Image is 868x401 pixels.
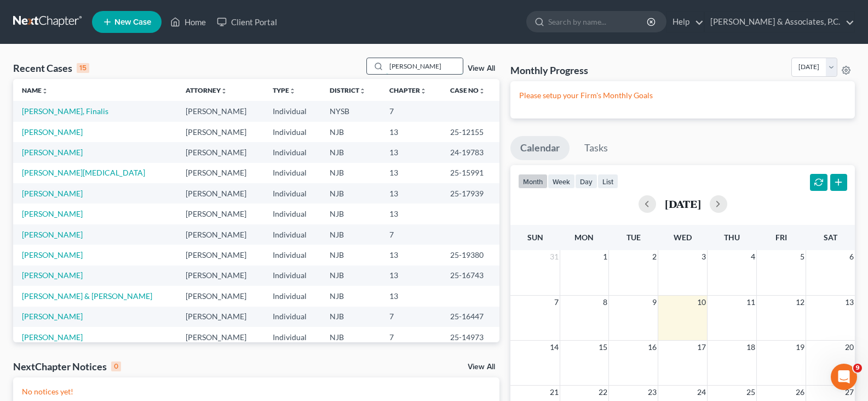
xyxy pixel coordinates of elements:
span: 15 [597,341,608,354]
a: Client Portal [211,12,283,32]
td: Individual [264,122,321,142]
span: 5 [799,250,806,263]
span: 7 [553,296,560,309]
a: [PERSON_NAME] [22,332,83,342]
a: Tasks [574,136,618,160]
a: [PERSON_NAME] [22,312,83,321]
span: Mon [574,233,594,242]
span: 25 [745,386,756,399]
td: 7 [381,327,441,347]
a: [PERSON_NAME] [22,230,83,239]
td: NJB [321,307,381,327]
span: 23 [647,386,658,399]
i: unfold_more [42,88,48,94]
td: NJB [321,266,381,286]
td: [PERSON_NAME] [177,224,264,245]
td: Individual [264,142,321,162]
td: [PERSON_NAME] [177,183,264,204]
span: Sat [824,233,837,242]
h3: Monthly Progress [510,64,588,77]
td: [PERSON_NAME] [177,101,264,121]
td: 25-17939 [441,183,499,204]
a: Districtunfold_more [330,86,366,94]
td: 25-19380 [441,245,499,265]
span: 8 [602,296,608,309]
td: [PERSON_NAME] [177,122,264,142]
td: 13 [381,122,441,142]
span: 21 [549,386,560,399]
p: Please setup your Firm's Monthly Goals [519,90,846,101]
a: Typeunfold_more [273,86,296,94]
span: 27 [844,386,855,399]
td: 13 [381,245,441,265]
td: [PERSON_NAME] [177,266,264,286]
td: [PERSON_NAME] [177,142,264,162]
td: Individual [264,327,321,347]
span: 11 [745,296,756,309]
td: 13 [381,142,441,162]
td: NYSB [321,101,381,121]
span: 12 [795,296,806,309]
span: 20 [844,341,855,354]
span: 2 [651,250,658,263]
p: No notices yet! [22,386,491,397]
a: [PERSON_NAME] [22,209,83,218]
a: [PERSON_NAME] & [PERSON_NAME] [22,291,152,301]
td: Individual [264,245,321,265]
a: Case Nounfold_more [450,86,485,94]
i: unfold_more [420,88,427,94]
span: 13 [844,296,855,309]
td: 25-14973 [441,327,499,347]
h2: [DATE] [665,198,701,210]
a: [PERSON_NAME][MEDICAL_DATA] [22,168,145,177]
td: Individual [264,183,321,204]
span: 22 [597,386,608,399]
td: 25-12155 [441,122,499,142]
td: Individual [264,101,321,121]
td: NJB [321,286,381,306]
td: Individual [264,204,321,224]
span: 9 [853,364,862,372]
span: 17 [696,341,707,354]
a: Help [667,12,704,32]
a: [PERSON_NAME] [22,250,83,259]
span: Tue [626,233,641,242]
i: unfold_more [359,88,366,94]
span: Sun [527,233,543,242]
i: unfold_more [479,88,485,94]
a: [PERSON_NAME] [22,127,83,137]
td: NJB [321,183,381,204]
input: Search by name... [386,58,463,74]
span: 1 [602,250,608,263]
a: Home [165,12,211,32]
td: 7 [381,307,441,327]
td: 25-16743 [441,266,499,286]
td: 25-15991 [441,163,499,183]
td: NJB [321,163,381,183]
td: Individual [264,224,321,245]
div: 0 [111,362,121,371]
span: Thu [724,233,740,242]
td: Individual [264,307,321,327]
td: [PERSON_NAME] [177,204,264,224]
td: [PERSON_NAME] [177,327,264,347]
span: 10 [696,296,707,309]
span: 4 [750,250,756,263]
td: [PERSON_NAME] [177,307,264,327]
td: [PERSON_NAME] [177,286,264,306]
span: 6 [848,250,855,263]
td: 7 [381,224,441,245]
span: 18 [745,341,756,354]
iframe: Intercom live chat [831,364,857,390]
td: 13 [381,204,441,224]
a: View All [468,363,495,371]
span: 16 [647,341,658,354]
a: Calendar [510,136,570,160]
td: Individual [264,163,321,183]
button: day [575,174,597,189]
a: [PERSON_NAME], Finalis [22,106,108,116]
span: 19 [795,341,806,354]
input: Search by name... [548,12,648,32]
a: Chapterunfold_more [389,86,427,94]
td: 25-16447 [441,307,499,327]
